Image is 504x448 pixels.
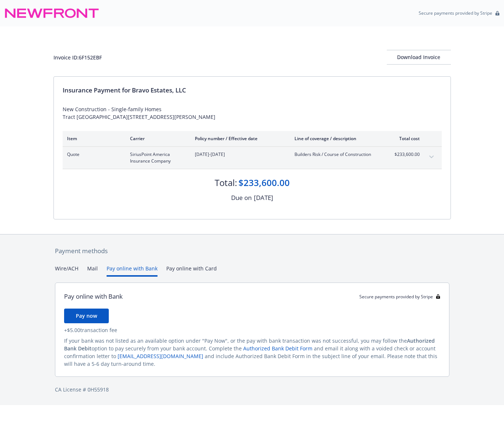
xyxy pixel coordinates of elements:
[419,10,492,16] p: Secure payments provided by Stripe
[64,309,109,323] button: Pay now
[166,265,217,277] button: Pay online with Card
[130,151,183,164] span: SiriusPoint America Insurance Company
[55,386,449,393] div: CA License # 0H55918
[294,151,381,158] span: Builders Risk / Course of Construction
[107,265,157,277] button: Pay online with Bank
[118,353,203,360] a: [EMAIL_ADDRESS][DOMAIN_NAME]
[254,193,273,203] div: [DATE]
[87,265,98,277] button: Mail
[64,337,440,368] div: If your bank was not listed as an available option under "Pay Now", or the pay with bank transact...
[64,337,435,352] span: Authorized Bank Debit
[238,176,290,189] div: $233,600.00
[64,292,123,301] div: Pay online with Bank
[53,54,102,61] div: Invoice ID: 6F152EBF
[67,135,118,142] div: Item
[55,246,449,256] div: Payment methods
[67,151,118,158] span: Quote
[130,135,183,142] div: Carrier
[294,135,381,142] div: Line of coverage / description
[426,151,437,163] button: expand content
[387,50,451,64] div: Download Invoice
[392,135,420,142] div: Total cost
[195,151,283,158] span: [DATE]-[DATE]
[55,265,78,277] button: Wire/ACH
[64,326,440,334] div: + $5.00 transaction fee
[63,147,442,169] div: QuoteSiriusPoint America Insurance Company[DATE]-[DATE]Builders Risk / Course of Construction$233...
[231,193,252,203] div: Due on
[63,85,442,95] div: Insurance Payment for Bravo Estates, LLC
[359,294,440,300] div: Secure payments provided by Stripe
[76,312,97,319] span: Pay now
[392,151,420,158] span: $233,600.00
[387,50,451,65] button: Download Invoice
[215,176,237,189] div: Total:
[195,135,283,142] div: Policy number / Effective date
[243,345,312,352] a: Authorized Bank Debit Form
[63,105,442,121] div: New Construction - Single-family Homes Tract [GEOGRAPHIC_DATA][STREET_ADDRESS][PERSON_NAME]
